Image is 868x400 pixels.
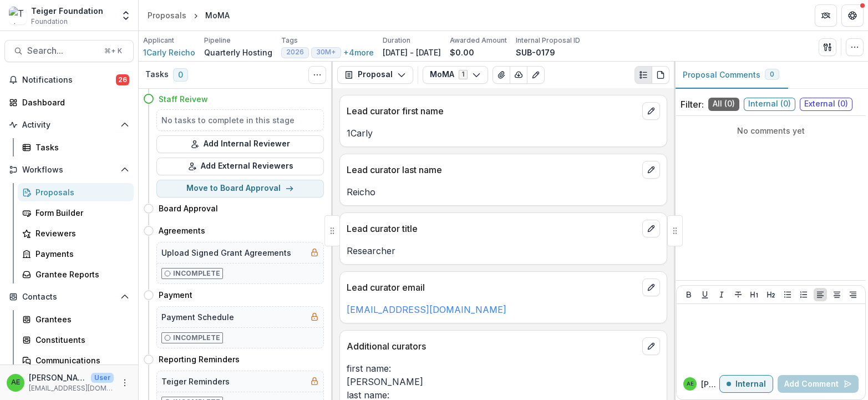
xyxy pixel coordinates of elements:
button: Plaintext view [634,66,652,84]
p: Lead curator last name [347,163,638,176]
h4: Board Approval [159,202,218,214]
button: Search... [4,40,134,62]
nav: breadcrumb [143,7,234,23]
span: 26 [116,74,129,85]
a: Constituents [18,331,134,349]
div: Grantees [35,313,125,325]
button: Bullet List [781,288,794,301]
p: User [91,373,114,383]
button: Add Comment [778,375,859,393]
button: Strike [732,288,745,301]
span: 2026 [286,48,304,56]
h4: Staff Reivew [159,93,208,105]
p: Internal Proposal ID [516,36,580,45]
button: Bold [682,288,696,301]
p: 1Carly [347,126,660,140]
p: Additional curators [347,340,638,353]
button: edit [642,102,660,120]
p: Lead curator email [347,281,638,294]
div: Grantee Reports [35,269,125,280]
div: MoMA [205,9,230,21]
span: 30M+ [316,48,336,56]
span: Foundation [31,17,68,27]
button: MoMA1 [423,66,488,84]
button: Open Workflows [4,161,134,179]
a: Proposals [18,183,134,201]
button: Open Contacts [4,288,134,306]
span: External ( 0 ) [800,98,852,111]
a: Communications [18,351,134,369]
span: Search... [27,45,98,56]
h3: Tasks [145,70,169,79]
h4: Agreements [159,225,205,236]
a: Reviewers [18,224,134,242]
button: Align Center [830,288,844,301]
p: SUB-0179 [516,47,555,58]
button: edit [642,337,660,355]
button: Heading 2 [764,288,778,301]
div: Teiger Foundation [31,5,103,17]
button: Toggle View Cancelled Tasks [308,66,326,84]
span: All ( 0 ) [708,98,739,111]
h5: No tasks to complete in this stage [161,114,319,126]
button: Open entity switcher [118,4,134,27]
div: ⌘ + K [102,45,124,57]
div: Proposals [35,186,125,198]
h4: Reporting Reminders [159,353,240,365]
a: Form Builder [18,204,134,222]
h5: Payment Schedule [161,311,234,323]
p: Tags [281,36,298,45]
div: Dashboard [22,97,125,108]
button: Proposal [337,66,413,84]
span: 0 [173,68,188,82]
a: Grantees [18,310,134,328]
p: Researcher [347,244,660,257]
h5: Upload Signed Grant Agreements [161,247,291,259]
div: Payments [35,248,125,260]
button: edit [642,279,660,296]
p: Lead curator first name [347,104,638,118]
button: Open Activity [4,116,134,134]
button: More [118,376,131,389]
div: Reviewers [35,227,125,239]
button: Edit as form [527,66,545,84]
a: Tasks [18,138,134,156]
button: Proposal Comments [674,62,788,89]
button: Align Left [814,288,827,301]
div: Andrea Escobedo [687,381,694,387]
span: Contacts [22,292,116,302]
button: Internal [719,375,773,393]
button: Underline [698,288,712,301]
span: Workflows [22,165,116,175]
a: 1Carly Reicho [143,47,195,58]
p: Incomplete [173,269,220,279]
button: edit [642,161,660,179]
p: [PERSON_NAME] [701,378,719,390]
p: Incomplete [173,333,220,343]
div: Andrea Escobedo [11,379,20,386]
p: Internal [735,379,766,389]
div: Constituents [35,334,125,346]
button: Italicize [715,288,728,301]
div: Form Builder [35,207,125,219]
p: No comments yet [681,125,861,136]
button: Partners [815,4,837,27]
button: Get Help [841,4,864,27]
p: Duration [383,36,410,45]
button: Add Internal Reviewer [156,135,324,153]
a: Dashboard [4,93,134,112]
div: Communications [35,355,125,366]
button: PDF view [652,66,669,84]
img: Teiger Foundation [9,7,27,24]
button: Align Right [846,288,860,301]
span: 0 [770,70,774,78]
button: Ordered List [797,288,810,301]
span: Internal ( 0 ) [744,98,795,111]
h5: Teiger Reminders [161,376,230,387]
p: Lead curator title [347,222,638,235]
span: Activity [22,120,116,130]
p: [DATE] - [DATE] [383,47,441,58]
p: $0.00 [450,47,474,58]
button: View Attached Files [493,66,510,84]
